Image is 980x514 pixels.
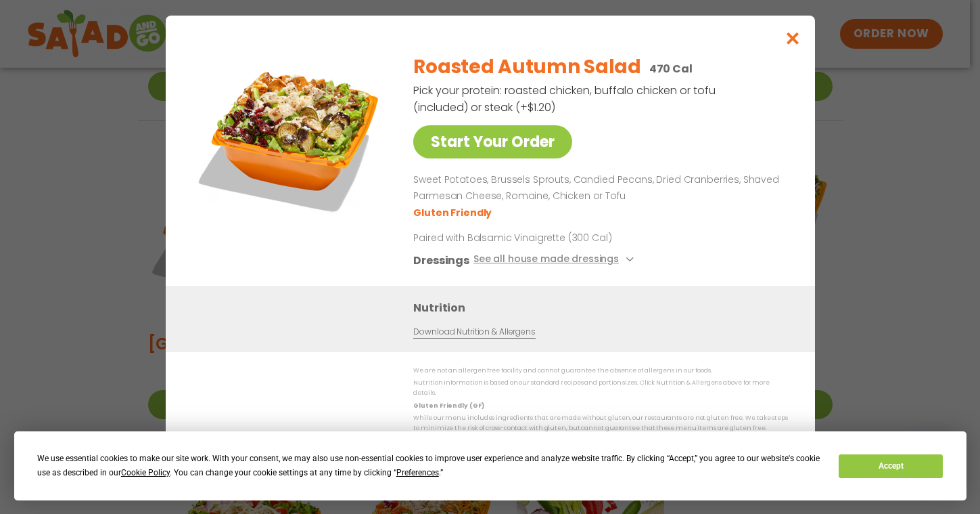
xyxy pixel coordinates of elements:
p: Paired with Balsamic Vinaigrette (300 Cal) [413,231,663,245]
h3: Dressings [413,252,469,269]
button: See all house made dressings [473,252,637,269]
a: Download Nutrition & Allergens [413,326,535,339]
p: Sweet Potatoes, Brussels Sprouts, Candied Pecans, Dried Cranberries, Shaved Parmesan Cheese, Roma... [413,172,783,205]
span: Preferences [396,468,439,477]
img: Featured product photo for Roasted Autumn Salad [196,43,386,232]
p: Pick your protein: roasted chicken, buffalo chicken or tofu (included) or steak (+$1.20) [413,82,718,116]
p: We are not an allergen free facility and cannot guarantee the absence of allergens in our foods. [413,366,788,376]
li: Gluten Friendly [413,206,494,220]
p: While our menu includes ingredients that are made without gluten, our restaurants are not gluten ... [413,413,788,434]
h2: Roasted Autumn Salad [413,53,640,81]
div: Cookie Consent Prompt [14,431,966,500]
div: We use essential cookies to make our site work. With your consent, we may also use non-essential ... [37,452,822,480]
button: Close modal [770,16,814,61]
a: Start Your Order [413,125,572,158]
p: 470 Cal [649,60,692,77]
strong: Gluten Friendly (GF) [413,402,484,410]
button: Accept [839,454,943,478]
p: Nutrition information is based on our standard recipes and portion sizes. Click Nutrition & Aller... [413,378,788,399]
h3: Nutrition [413,299,795,316]
span: Cookie Policy [121,468,170,477]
